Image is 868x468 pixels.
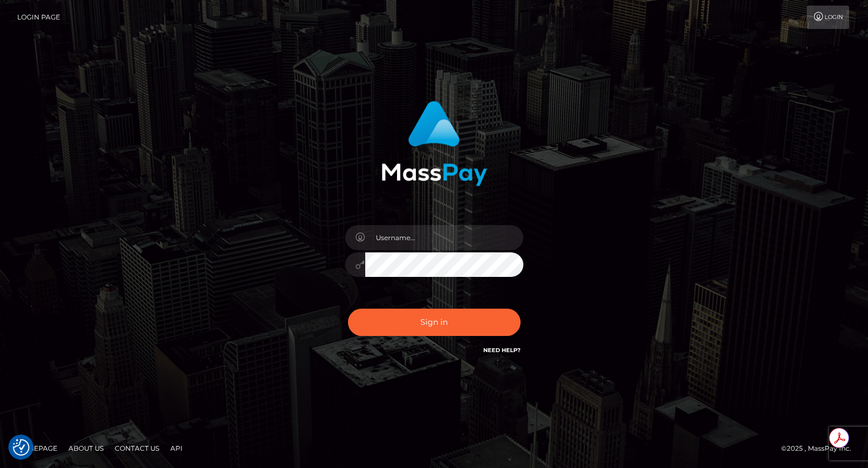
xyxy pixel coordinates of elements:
div: © 2025 , MassPay Inc. [781,442,860,455]
a: Homepage [12,440,62,457]
button: Sign in [348,309,521,336]
a: API [166,440,187,457]
a: Contact Us [110,440,164,457]
img: Revisit consent button [13,439,30,456]
a: Login [807,6,849,29]
a: Need Help? [483,347,521,354]
button: Consent Preferences [13,439,30,456]
img: MassPay Login [381,101,487,186]
a: About Us [64,440,108,457]
a: Login Page [17,6,60,29]
input: Username... [365,225,523,250]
